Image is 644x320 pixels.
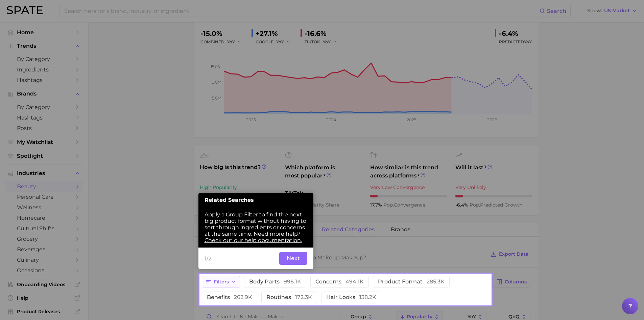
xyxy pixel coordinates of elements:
span: product format [378,279,445,284]
span: concerns [315,279,364,284]
span: hair looks [326,295,376,300]
span: benefits [207,295,252,300]
span: 172.3k [295,294,312,300]
span: Filters [214,279,229,285]
span: 262.9k [234,294,252,300]
span: body parts [249,279,301,284]
button: Filters [202,276,240,287]
span: 996.1k [284,278,301,285]
span: 494.1k [345,278,364,285]
span: 285.3k [427,278,445,285]
span: 138.2k [359,294,376,300]
span: routines [266,295,312,300]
